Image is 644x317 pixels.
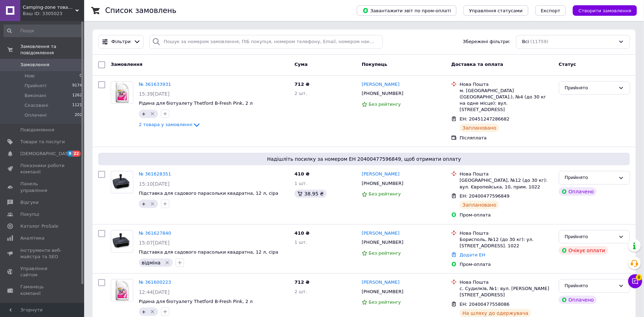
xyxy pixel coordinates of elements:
span: Створити замовлення [578,8,631,13]
button: Управління статусами [463,5,528,16]
span: ЕН: 20400477558086 [460,302,509,307]
svg: Видалити мітку [150,309,155,315]
span: ЕН: 20400477596849 [460,193,509,199]
img: Фото товару [111,280,133,301]
div: Нова Пошта [460,279,553,285]
span: 0 [80,73,82,79]
span: + [142,309,146,315]
span: Покупці [20,211,39,218]
div: Нова Пошта [460,230,553,236]
div: Прийнято [565,174,616,181]
span: 1 шт. [294,240,307,245]
span: Підставка для садового парасольки квадратна, 12 л, сіра [139,191,278,196]
div: Пром-оплата [460,212,553,218]
a: 2 товара у замовленні [139,122,201,127]
div: [GEOGRAPHIC_DATA], №12 (до 30 кг): вул. Європейська, 10, прим. 1022 [460,177,553,190]
img: Фото товару [111,172,133,192]
span: 1 шт. [294,181,307,186]
span: (11759) [530,39,549,44]
div: м. [GEOGRAPHIC_DATA] ([GEOGRAPHIC_DATA].), №4 (до 30 кг на одне місце): вул. [STREET_ADDRESS] [460,88,553,113]
div: Борисполь, №12 (до 30 кг): ул. [STREET_ADDRESS]. 1022 [460,236,553,249]
span: 410 ₴ [294,230,310,236]
button: Створити замовлення [573,5,637,16]
span: 712 ₴ [294,82,310,87]
div: Заплановано [460,201,499,209]
span: Нові [25,73,35,79]
span: Прийняті [25,83,46,89]
span: Замовлення та повідомлення [20,43,84,56]
span: Без рейтингу [369,299,401,305]
span: Без рейтингу [369,191,401,197]
span: 410 ₴ [294,171,310,177]
button: Експорт [535,5,566,16]
img: Фото товару [111,82,133,103]
span: Скасовані [25,102,48,109]
div: с. Судилків, №1: вул. [PERSON_NAME][STREET_ADDRESS] [460,285,553,298]
span: Експорт [541,8,561,13]
a: № 361633931 [139,82,171,87]
input: Пошук за номером замовлення, ПІБ покупця, номером телефону, Email, номером накладної [149,35,382,49]
span: Замовлення [20,62,49,68]
div: Прийнято [565,84,616,92]
span: Показники роботи компанії [20,163,65,175]
div: Ваш ID: 3305023 [23,11,84,17]
div: Заплановано [460,124,499,132]
svg: Видалити мітку [164,260,170,266]
div: [PHONE_NUMBER] [360,179,405,188]
span: 1262 [72,92,82,99]
span: Повідомлення [20,127,54,133]
div: [PHONE_NUMBER] [360,89,405,98]
a: [PERSON_NAME] [362,279,400,286]
a: Створити замовлення [566,8,637,13]
div: [PHONE_NUMBER] [360,287,405,296]
span: Без рейтингу [369,102,401,107]
a: Підставка для садового парасольки квадратна, 12 л, сіра [139,249,278,255]
span: Cума [294,62,307,67]
span: Camping-zone товари для відпочинку та пікніку [23,4,75,11]
span: Всі [522,39,529,45]
span: 9 [67,151,73,157]
a: № 361600223 [139,280,171,285]
div: Оплачено [559,296,597,304]
span: Оплачені [25,112,47,118]
span: 1121 [72,102,82,109]
span: Управління сайтом [20,266,65,278]
a: Фото товару [111,171,133,193]
h1: Список замовлень [105,6,176,15]
div: Оплачено [559,187,597,196]
span: Статус [559,62,576,67]
span: відміна [142,260,161,266]
span: 9174 [72,83,82,89]
a: Рідина для біотуалету Thetford B-Fresh Pink, 2 л [139,101,253,106]
span: Товари та послуги [20,139,65,145]
a: [PERSON_NAME] [362,171,400,178]
input: Пошук [4,25,83,37]
span: Надішліть посилку за номером ЕН 20400477596849, щоб отримати оплату [101,156,627,163]
div: Очікує оплати [559,246,608,255]
span: Без рейтингу [369,250,401,256]
span: 15:10[DATE] [139,181,170,187]
span: Замовлення [111,62,142,67]
svg: Видалити мітку [150,201,155,207]
span: 15:39[DATE] [139,91,170,97]
div: Післяплата [460,135,553,141]
span: + [142,201,146,207]
svg: Видалити мітку [150,111,155,117]
span: 22 [73,151,81,157]
span: ЕН: 20451247286682 [460,116,509,122]
span: Управління статусами [469,8,523,13]
div: Прийнято [565,233,616,241]
a: № 361628351 [139,171,171,177]
span: Маркет [20,302,38,309]
span: 712 ₴ [294,280,310,285]
div: Нова Пошта [460,171,553,177]
span: Фільтри [111,39,131,45]
div: Прийнято [565,282,616,290]
span: + [142,111,146,117]
a: Рідина для біотуалету Thetford B-Fresh Pink, 2 л [139,299,253,304]
span: Завантажити звіт по пром-оплаті [362,7,451,14]
span: 2 товара у замовленні [139,122,192,128]
span: Панель управління [20,181,65,193]
span: [DEMOGRAPHIC_DATA] [20,151,72,157]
